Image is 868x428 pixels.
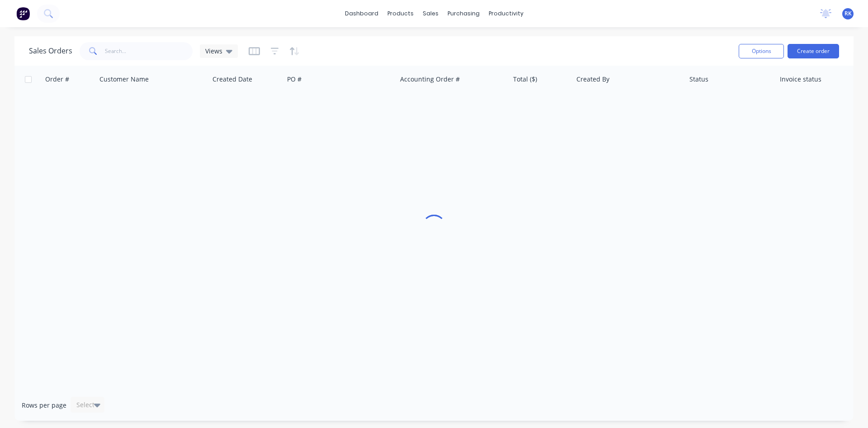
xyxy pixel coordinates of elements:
[99,75,149,84] div: Customer Name
[22,401,66,410] span: Rows per page
[780,75,821,84] div: Invoice status
[212,75,252,84] div: Created Date
[16,7,30,20] img: Factory
[844,10,852,18] span: RK
[45,75,69,84] div: Order #
[576,75,609,84] div: Created By
[287,75,302,84] div: PO #
[205,46,222,56] span: Views
[76,400,100,409] div: Select...
[29,47,72,55] h1: Sales Orders
[400,75,460,84] div: Accounting Order #
[788,44,839,58] button: Create order
[443,7,484,20] div: purchasing
[739,44,784,58] button: Options
[418,7,443,20] div: sales
[105,42,193,60] input: Search...
[513,75,537,84] div: Total ($)
[484,7,528,20] div: productivity
[689,75,708,84] div: Status
[340,7,383,20] a: dashboard
[383,7,418,20] div: products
